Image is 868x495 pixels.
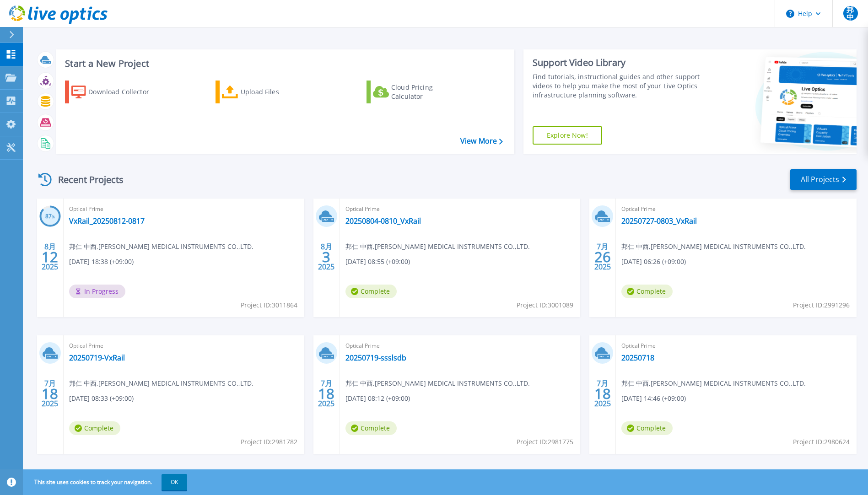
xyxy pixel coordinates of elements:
span: 18 [594,390,611,398]
span: Optical Prime [621,204,851,214]
a: 20250719-ssslsdb [345,353,406,362]
a: 20250719-VxRail [69,353,125,362]
div: 7月 2025 [318,377,335,410]
span: Optical Prime [69,341,299,351]
div: Cloud Pricing Calculator [391,83,464,101]
span: Project ID: 3001089 [517,300,573,310]
span: 邦仁 中西 , [PERSON_NAME] MEDICAL INSTRUMENTS CO.,LTD. [345,242,530,252]
a: VxRail_20250812-0817 [69,216,145,226]
span: % [52,214,55,219]
span: Complete [345,421,397,435]
span: 12 [42,253,58,261]
span: 邦仁 中西 , [PERSON_NAME] MEDICAL INSTRUMENTS CO.,LTD. [69,378,253,388]
div: Find tutorials, instructional guides and other support videos to help you make the most of your L... [533,72,702,100]
span: Project ID: 3011864 [241,300,297,310]
div: Recent Projects [35,168,136,191]
a: 20250718 [621,353,654,362]
span: 邦仁 中西 , [PERSON_NAME] MEDICAL INSTRUMENTS CO.,LTD. [621,378,806,388]
div: 7月 2025 [41,377,59,410]
span: This site uses cookies to track your navigation. [25,474,187,490]
span: 邦中 [843,6,858,21]
span: [DATE] 08:55 (+09:00) [345,257,410,267]
span: 18 [42,390,58,398]
a: 20250727-0803_VxRail [621,216,697,226]
span: [DATE] 14:46 (+09:00) [621,393,686,404]
div: Support Video Library [533,57,702,69]
div: 8月 2025 [318,240,335,274]
span: [DATE] 08:33 (+09:00) [69,393,134,404]
span: Project ID: 2991296 [793,300,850,310]
a: 20250804-0810_VxRail [345,216,421,226]
span: Project ID: 2980624 [793,437,850,447]
a: Explore Now! [533,126,602,145]
span: [DATE] 18:38 (+09:00) [69,257,134,267]
a: All Projects [790,169,857,190]
span: Complete [621,421,673,435]
span: 邦仁 中西 , [PERSON_NAME] MEDICAL INSTRUMENTS CO.,LTD. [69,242,253,252]
div: Upload Files [241,83,314,101]
div: 7月 2025 [594,377,611,410]
span: Project ID: 2981782 [241,437,297,447]
span: Complete [621,285,673,298]
span: 邦仁 中西 , [PERSON_NAME] MEDICAL INSTRUMENTS CO.,LTD. [345,378,530,388]
h3: 87 [39,211,61,222]
span: Optical Prime [345,341,575,351]
a: Cloud Pricing Calculator [367,81,469,103]
a: View More [460,137,503,145]
span: 3 [322,253,330,261]
span: [DATE] 06:26 (+09:00) [621,257,686,267]
span: Complete [345,285,397,298]
span: Optical Prime [69,204,299,214]
span: Complete [69,421,120,435]
div: Download Collector [88,83,162,101]
span: 18 [318,390,334,398]
span: Optical Prime [345,204,575,214]
span: Project ID: 2981775 [517,437,573,447]
span: 邦仁 中西 , [PERSON_NAME] MEDICAL INSTRUMENTS CO.,LTD. [621,242,806,252]
span: [DATE] 08:12 (+09:00) [345,393,410,404]
a: Upload Files [216,81,318,103]
span: Optical Prime [621,341,851,351]
span: 26 [594,253,611,261]
a: Download Collector [65,81,167,103]
span: In Progress [69,285,125,298]
h3: Start a New Project [65,59,502,69]
button: OK [162,474,187,490]
div: 7月 2025 [594,240,611,274]
div: 8月 2025 [41,240,59,274]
